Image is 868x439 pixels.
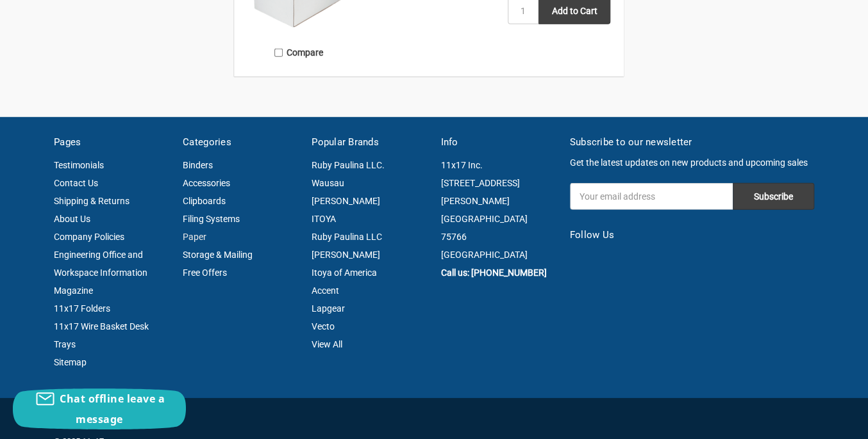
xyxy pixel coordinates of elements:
[440,156,556,264] address: 11x17 Inc. [STREET_ADDRESS][PERSON_NAME] [GEOGRAPHIC_DATA] 75766 [GEOGRAPHIC_DATA]
[247,42,350,63] label: Compare
[733,183,814,210] input: Subscribe
[183,232,206,242] a: Paper
[54,250,147,296] a: Engineering Office and Workspace Information Magazine
[183,135,298,150] h5: Categories
[183,267,227,278] a: Free Offers
[60,392,165,426] span: Chat offline leave a message
[312,267,377,278] a: Itoya of America
[312,321,335,331] a: Vecto
[54,135,169,150] h5: Pages
[54,357,87,367] a: Sitemap
[312,250,380,260] a: [PERSON_NAME]
[312,160,385,170] a: Ruby Paulina LLC.
[54,160,104,170] a: Testimonials
[312,135,427,150] h5: Popular Brands
[54,178,98,188] a: Contact Us
[54,232,124,242] a: Company Policies
[570,228,814,243] h5: Follow Us
[312,232,382,242] a: Ruby Paulina LLC
[54,321,149,349] a: 11x17 Wire Basket Desk Trays
[183,160,213,170] a: Binders
[312,196,380,206] a: [PERSON_NAME]
[54,303,110,314] a: 11x17 Folders
[440,135,556,150] h5: Info
[183,196,226,206] a: Clipboards
[312,339,342,349] a: View All
[183,214,240,224] a: Filing Systems
[54,196,129,206] a: Shipping & Returns
[312,178,344,188] a: Wausau
[570,183,733,210] input: Your email address
[440,267,546,278] a: Call us: [PHONE_NUMBER]
[570,156,814,170] p: Get the latest updates on new products and upcoming sales
[13,388,186,429] button: Chat offline leave a message
[570,135,814,150] h5: Subscribe to our newsletter
[183,250,253,260] a: Storage & Mailing
[183,178,230,188] a: Accessories
[312,214,336,224] a: ITOYA
[274,49,283,57] input: Compare
[312,303,345,314] a: Lapgear
[312,285,339,296] a: Accent
[54,214,90,224] a: About Us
